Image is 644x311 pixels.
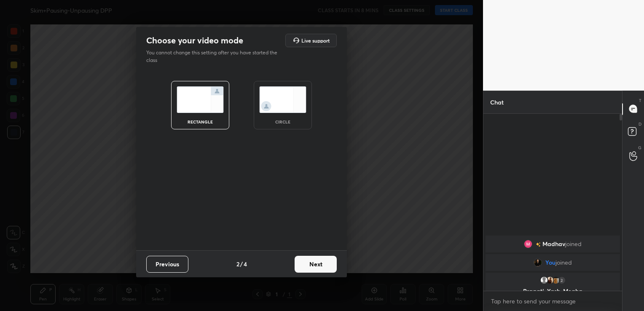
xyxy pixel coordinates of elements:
img: 9e24b94aef5d423da2dc226449c24655.jpg [534,258,542,267]
div: grid [483,234,622,291]
h4: 2 [236,260,239,268]
span: Madhav [542,241,565,247]
p: Pragati, Yash, Megha [491,288,615,295]
p: D [639,121,641,127]
p: You cannot change this setting after you have started the class [146,49,283,64]
p: G [638,145,641,151]
h5: Live support [301,38,330,43]
span: You [545,259,555,266]
div: 2 [558,276,566,284]
p: Chat [483,91,510,113]
p: T [639,97,641,104]
img: no-rating-badge.077c3623.svg [536,242,541,247]
h2: Choose your video mode [146,35,243,46]
button: Next [295,256,337,273]
span: joined [565,241,582,247]
div: rectangle [183,120,217,124]
span: joined [555,259,572,266]
div: circle [266,120,300,124]
img: circleScreenIcon.acc0effb.svg [259,86,306,113]
h4: / [240,260,243,268]
img: 3 [546,276,554,284]
img: a3b4ece2c46c4271965f7011051ba56f.jpg [552,276,560,284]
h4: 4 [244,260,247,268]
img: normalScreenIcon.ae25ed63.svg [177,86,224,113]
img: 3 [524,240,532,248]
button: Previous [146,256,188,273]
img: default.png [540,276,548,284]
